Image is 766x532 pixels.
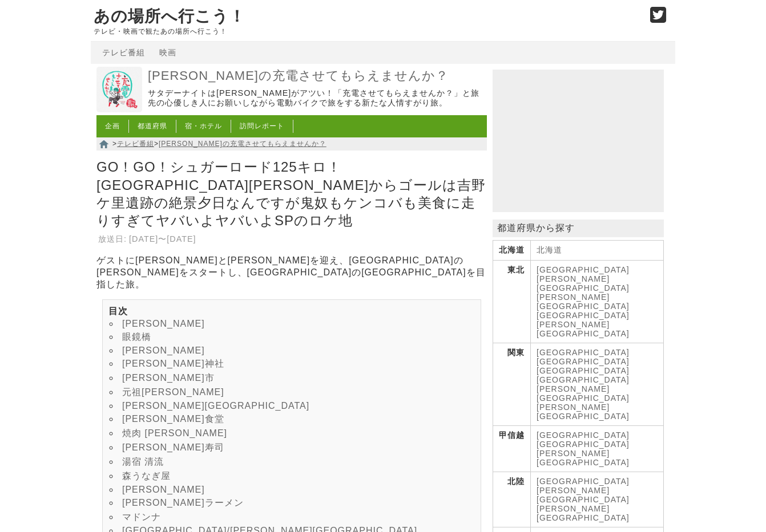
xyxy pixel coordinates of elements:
a: [GEOGRAPHIC_DATA] [537,311,630,320]
a: 訪問レポート [240,122,284,130]
a: 眼鏡橋 [122,332,151,342]
a: マドンナ [122,512,161,522]
a: [GEOGRAPHIC_DATA] [537,477,630,486]
img: 出川哲朗の充電させてもらえませんか？ [96,67,142,112]
a: [PERSON_NAME]の充電させてもらえませんか？ [159,140,326,148]
a: [GEOGRAPHIC_DATA] [537,348,630,357]
a: [PERSON_NAME][GEOGRAPHIC_DATA] [122,401,309,411]
a: [PERSON_NAME][GEOGRAPHIC_DATA] [537,449,630,467]
a: [GEOGRAPHIC_DATA] [537,412,630,421]
a: 宿・ホテル [185,122,222,130]
a: [PERSON_NAME]市 [122,373,215,383]
a: 映画 [159,48,176,57]
a: 出川哲朗の充電させてもらえませんか？ [96,104,142,114]
p: ゲストに[PERSON_NAME]と[PERSON_NAME]を迎え、[GEOGRAPHIC_DATA]の[PERSON_NAME]をスタートし、[GEOGRAPHIC_DATA]の[GEOGR... [96,255,487,291]
a: [PERSON_NAME][GEOGRAPHIC_DATA] [537,293,630,311]
a: [GEOGRAPHIC_DATA] [537,375,630,384]
a: [PERSON_NAME][GEOGRAPHIC_DATA] [537,320,630,338]
a: [PERSON_NAME][GEOGRAPHIC_DATA] [537,486,630,504]
a: [PERSON_NAME][GEOGRAPHIC_DATA] [537,504,630,522]
th: 放送日: [98,233,127,245]
td: [DATE]〜[DATE] [128,233,197,245]
th: 関東 [493,343,531,426]
a: あの場所へ行こう！ [94,7,245,25]
th: 甲信越 [493,426,531,472]
a: [PERSON_NAME]ラーメン [122,498,244,507]
a: 湯宿 清流 [122,457,164,466]
p: サタデーナイトは[PERSON_NAME]がアツい！「充電させてもらえませんか？」と旅先の心優しき人にお願いしながら電動バイクで旅をする新たな人情すがり旅。 [148,88,484,108]
a: 企画 [105,122,120,130]
p: テレビ・映画で観たあの場所へ行こう！ [94,27,638,35]
th: 北陸 [493,472,531,527]
a: [PERSON_NAME] [122,319,205,328]
a: [PERSON_NAME]寿司 [122,442,224,452]
a: 元祖[PERSON_NAME] [122,387,224,397]
a: 焼肉 [PERSON_NAME] [122,428,227,438]
h1: GO！GO！シュガーロード125キロ！[GEOGRAPHIC_DATA][PERSON_NAME]からゴールは吉野ケ里遺跡の絶景夕日なんですが鬼奴もケンコバも美食に走りすぎてヤバいよヤバいよSP... [96,155,487,232]
a: [PERSON_NAME] [122,346,205,355]
th: 東北 [493,261,531,343]
a: [PERSON_NAME]の充電させてもらえませんか？ [148,68,484,84]
a: [GEOGRAPHIC_DATA] [537,440,630,449]
a: [PERSON_NAME]神社 [122,359,224,368]
iframe: Advertisement [493,70,664,212]
nav: > > [96,137,487,151]
a: [GEOGRAPHIC_DATA] [537,366,630,375]
p: 都道府県から探す [493,220,664,237]
a: [GEOGRAPHIC_DATA] [537,265,630,274]
th: 北海道 [493,241,531,261]
a: [PERSON_NAME][GEOGRAPHIC_DATA] [537,384,630,403]
a: 北海道 [537,245,562,254]
a: 森うなぎ屋 [122,471,171,481]
a: [PERSON_NAME] [537,403,610,412]
a: テレビ番組 [102,48,145,57]
a: [PERSON_NAME] [122,485,205,494]
a: テレビ番組 [117,140,154,148]
a: Twitter (@go_thesights) [650,14,667,23]
a: [PERSON_NAME][GEOGRAPHIC_DATA] [537,274,630,293]
a: 都道府県 [138,122,167,130]
a: [PERSON_NAME]食堂 [122,414,224,424]
a: [GEOGRAPHIC_DATA] [537,357,630,366]
a: [GEOGRAPHIC_DATA] [537,431,630,440]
